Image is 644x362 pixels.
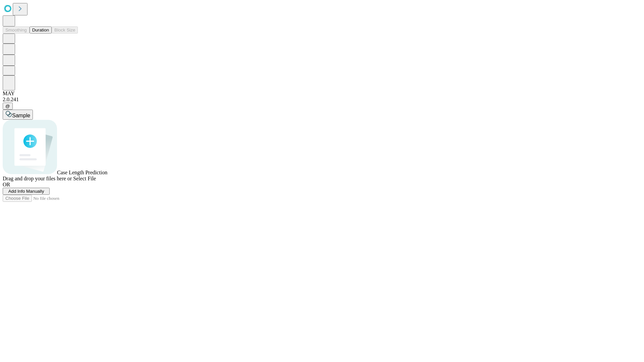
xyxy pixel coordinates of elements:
[30,26,52,34] button: Duration
[52,26,78,34] button: Block Size
[3,26,30,34] button: Smoothing
[3,188,50,195] button: Add Info Manually
[3,97,641,103] div: 2.0.241
[73,176,96,181] span: Select File
[3,110,33,120] button: Sample
[3,103,13,110] button: @
[5,104,10,109] span: @
[3,176,72,181] span: Drag and drop your files here or
[12,113,30,118] span: Sample
[3,182,10,187] span: OR
[3,90,641,97] div: MAY
[8,189,44,194] span: Add Info Manually
[57,170,107,175] span: Case Length Prediction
